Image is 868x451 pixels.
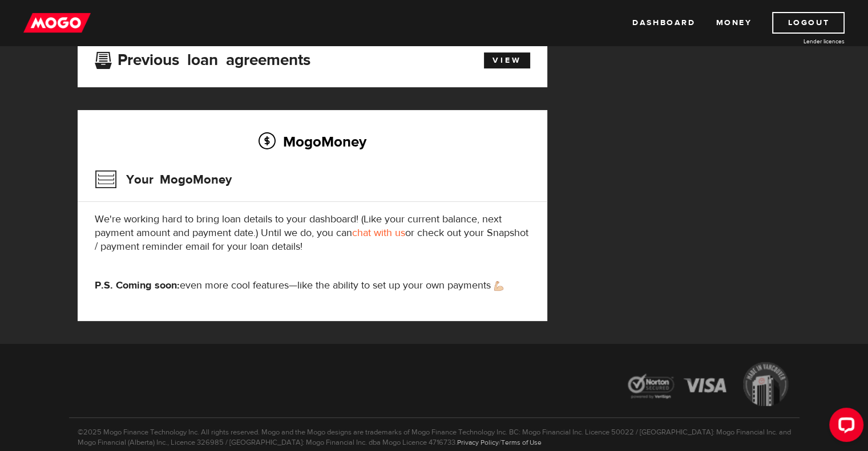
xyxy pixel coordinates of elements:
iframe: LiveChat chat widget [820,403,868,451]
h3: Previous loan agreements [95,51,310,66]
a: Terms of Use [501,438,542,447]
a: Money [716,12,752,34]
p: ©2025 Mogo Finance Technology Inc. All rights reserved. Mogo and the Mogo designs are trademarks ... [69,417,800,448]
img: mogo_logo-11ee424be714fa7cbb0f0f49df9e16ec.png [23,12,91,34]
h2: MogoMoney [95,129,530,153]
p: even more cool features—like the ability to set up your own payments [95,279,530,292]
a: View [484,52,530,68]
a: Dashboard [632,12,695,34]
img: legal-icons-92a2ffecb4d32d839781d1b4e4802d7b.png [617,354,800,418]
img: strong arm emoji [494,281,503,291]
h3: Your MogoMoney [95,165,232,194]
a: Lender licences [759,37,845,46]
a: Logout [772,12,845,34]
strong: P.S. Coming soon: [95,279,180,292]
a: chat with us [352,226,405,239]
a: Privacy Policy [457,438,499,447]
p: We're working hard to bring loan details to your dashboard! (Like your current balance, next paym... [95,213,530,254]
